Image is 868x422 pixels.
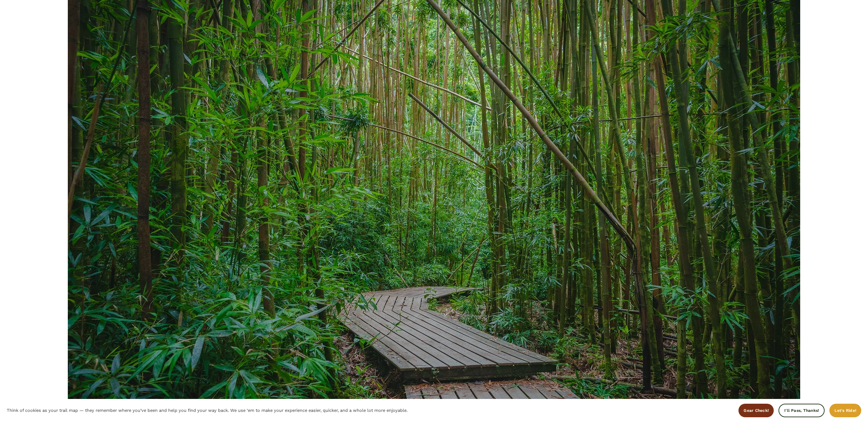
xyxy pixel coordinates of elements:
[784,408,819,413] span: I'll Pass, Thanks!
[834,408,856,413] span: Let's Ride!
[744,408,769,413] span: Gear Check!
[829,404,861,417] button: Let's Ride!
[7,406,408,414] p: Think of cookies as your trail map — they remember where you’ve been and help you find your way b...
[738,404,774,417] button: Gear Check!
[778,404,825,417] button: I'll Pass, Thanks!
